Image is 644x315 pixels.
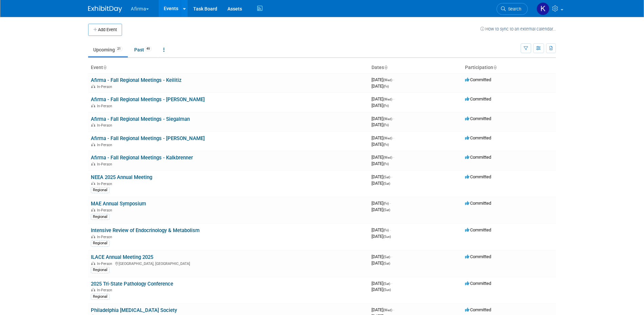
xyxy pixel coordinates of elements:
span: - [390,227,391,232]
button: Add Event [88,24,122,36]
span: In-Person [97,288,114,292]
span: In-Person [97,85,114,89]
span: [DATE] [371,122,389,127]
img: ExhibitDay [88,6,122,13]
a: Afirma - Fall Regional Meetings - Kalkbrenner [91,155,193,161]
span: (Fri) [383,228,389,232]
span: Committed [465,96,491,102]
th: Participation [462,62,556,73]
a: Search [497,3,528,15]
img: In-Person Event [91,288,95,291]
span: (Fri) [383,202,389,205]
span: [DATE] [371,201,391,206]
span: [DATE] [371,227,391,232]
span: Committed [465,254,491,259]
span: (Fri) [383,85,389,88]
span: 49 [144,46,152,51]
a: 2025 Tri-State Pathology Conference [91,281,173,287]
span: 21 [115,46,123,51]
span: (Sat) [383,208,390,212]
div: Regional [91,294,109,300]
div: Regional [91,214,109,220]
img: Keirsten Davis [537,2,549,15]
span: (Sat) [383,282,390,286]
span: [DATE] [371,307,394,312]
a: Sort by Event Name [103,65,106,70]
span: - [390,201,391,206]
img: In-Person Event [91,262,95,265]
span: In-Person [97,235,114,239]
span: (Wed) [383,117,392,121]
a: Afirma - Fall Regional Meetings - Keilitiz [91,77,182,83]
a: Sort by Participation Type [493,65,497,70]
img: In-Person Event [91,182,95,185]
span: - [393,155,394,160]
img: In-Person Event [91,143,95,146]
img: In-Person Event [91,162,95,165]
a: How to sync to an external calendar... [480,26,556,31]
span: [DATE] [371,234,391,239]
span: [DATE] [371,174,392,179]
span: - [393,96,394,102]
span: [DATE] [371,116,394,121]
span: In-Person [97,262,114,266]
span: (Wed) [383,97,392,101]
span: (Wed) [383,308,392,312]
span: [DATE] [371,84,389,89]
span: In-Person [97,104,114,108]
span: [DATE] [371,207,390,212]
span: [DATE] [371,155,394,160]
span: [DATE] [371,261,390,266]
span: (Wed) [383,156,392,159]
span: - [393,77,394,82]
span: In-Person [97,208,114,212]
span: - [393,135,394,140]
span: (Sun) [383,288,391,292]
a: Upcoming21 [88,43,128,56]
img: In-Person Event [91,104,95,107]
span: In-Person [97,182,114,186]
span: [DATE] [371,281,392,286]
a: Afirma - Fall Regional Meetings - [PERSON_NAME] [91,135,205,141]
span: - [391,254,392,259]
span: [DATE] [371,96,394,102]
span: (Sat) [383,255,390,259]
span: In-Person [97,143,114,147]
a: Intensive Review of Endocrinology & Metabolism [91,227,200,233]
span: Committed [465,155,491,160]
span: (Fri) [383,104,389,108]
span: [DATE] [371,287,391,292]
a: Philadelphia [MEDICAL_DATA] Society [91,307,177,313]
span: [DATE] [371,161,389,166]
img: In-Person Event [91,235,95,238]
span: Committed [465,116,491,121]
span: Committed [465,281,491,286]
span: Search [506,6,521,12]
th: Dates [369,62,462,73]
span: Committed [465,77,491,82]
a: Afirma - Fall Regional Meetings - [PERSON_NAME] [91,96,205,103]
img: In-Person Event [91,208,95,211]
span: (Sat) [383,262,390,265]
img: In-Person Event [91,123,95,127]
span: (Sun) [383,235,391,239]
span: [DATE] [371,181,390,186]
a: MAE Annual Symposium [91,201,146,207]
span: (Fri) [383,143,389,147]
span: - [393,307,394,312]
a: NEEA 2025 Annual Meeting [91,174,152,180]
div: Regional [91,187,109,193]
span: - [391,281,392,286]
span: Committed [465,174,491,179]
span: Committed [465,227,491,232]
span: (Wed) [383,136,392,140]
span: [DATE] [371,254,392,259]
span: [DATE] [371,77,394,82]
div: Regional [91,267,109,273]
span: In-Person [97,162,114,166]
a: Past49 [129,43,157,56]
a: Afirma - Fall Regional Meetings - Siegalman [91,116,190,122]
a: ILACE Annual Meeting 2025 [91,254,153,260]
span: [DATE] [371,103,389,108]
div: [GEOGRAPHIC_DATA], [GEOGRAPHIC_DATA] [91,261,366,266]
